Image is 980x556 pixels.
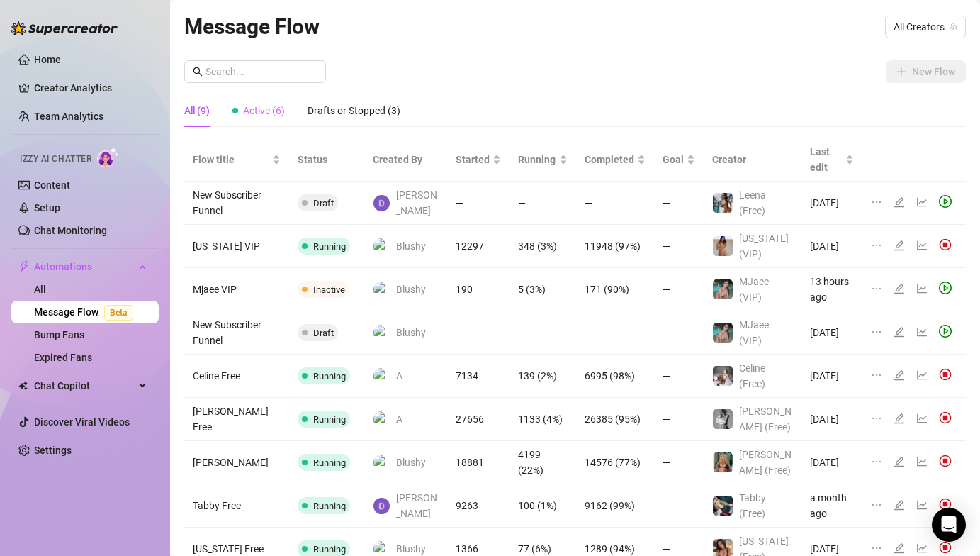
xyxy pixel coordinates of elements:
[713,452,733,472] img: Ellie (Free)
[894,240,905,251] span: edit
[894,499,905,511] span: edit
[950,23,958,31] span: team
[313,457,346,468] span: Running
[801,138,862,182] th: Last edit
[104,305,133,321] span: Beta
[313,241,346,252] span: Running
[396,282,426,297] span: Blushy
[373,368,390,384] img: A
[396,325,426,340] span: Blushy
[739,406,792,433] span: [PERSON_NAME] (Free)
[193,67,203,77] span: search
[871,240,882,251] span: ellipsis
[289,138,364,182] th: Status
[456,152,490,167] span: Started
[509,484,576,528] td: 100 (1%)
[654,182,704,225] td: —
[713,279,733,299] img: MJaee (VIP)
[894,413,905,424] span: edit
[713,323,733,343] img: MJaee (VIP)
[34,445,72,456] a: Settings
[447,268,509,311] td: 190
[34,179,70,191] a: Content
[654,398,704,441] td: —
[184,138,289,182] th: Flow title
[916,240,928,251] span: line-chart
[939,541,952,554] img: svg%3e
[739,189,766,216] span: Leena (Free)
[447,311,509,355] td: —
[801,398,862,441] td: [DATE]
[739,319,769,346] span: MJaee (VIP)
[739,492,766,519] span: Tabby (Free)
[713,193,733,213] img: Leena (Free)
[916,326,928,338] span: line-chart
[184,10,320,43] article: Message Flow
[447,398,509,441] td: 27656
[871,456,882,467] span: ellipsis
[34,54,61,65] a: Home
[713,366,733,386] img: Celine (Free)
[509,182,576,225] td: —
[396,455,426,470] span: Blushy
[447,138,509,182] th: Started
[916,283,928,294] span: line-chart
[373,195,390,211] img: David Webb
[894,543,905,554] span: edit
[447,441,509,484] td: 18881
[193,152,269,167] span: Flow title
[313,371,346,382] span: Running
[184,311,289,355] td: New Subscriber Funnel
[34,374,135,397] span: Chat Copilot
[801,441,862,484] td: [DATE]
[313,198,334,208] span: Draft
[886,60,966,83] button: New Flow
[184,225,289,268] td: [US_STATE] VIP
[576,355,654,398] td: 6995 (98%)
[509,441,576,484] td: 4199 (22%)
[713,496,733,516] img: Tabby (Free)
[184,441,289,484] td: [PERSON_NAME]
[939,195,952,208] span: play-circle
[654,225,704,268] td: —
[585,152,634,167] span: Completed
[313,501,346,511] span: Running
[871,499,882,511] span: ellipsis
[34,202,60,213] a: Setup
[871,369,882,381] span: ellipsis
[34,225,107,236] a: Chat Monitoring
[654,484,704,528] td: —
[704,138,801,182] th: Creator
[576,182,654,225] td: —
[576,398,654,441] td: 26385 (95%)
[713,409,733,429] img: Kennedy (Free)
[34,352,92,363] a: Expired Fans
[939,368,952,381] img: svg%3e
[894,196,905,208] span: edit
[34,255,135,278] span: Automations
[939,325,952,338] span: play-circle
[576,225,654,268] td: 11948 (97%)
[576,138,654,182] th: Completed
[894,369,905,381] span: edit
[509,398,576,441] td: 1133 (4%)
[396,411,402,427] span: A
[801,484,862,528] td: a month ago
[34,416,130,428] a: Discover Viral Videos
[871,196,882,208] span: ellipsis
[447,182,509,225] td: —
[18,381,28,391] img: Chat Copilot
[34,329,84,340] a: Bump Fans
[801,182,862,225] td: [DATE]
[313,544,346,555] span: Running
[801,311,862,355] td: [DATE]
[576,441,654,484] td: 14576 (77%)
[916,369,928,381] span: line-chart
[313,284,345,295] span: Inactive
[205,64,317,79] input: Search...
[184,398,289,441] td: [PERSON_NAME] Free
[654,138,704,182] th: Goal
[373,238,390,255] img: Blushy
[739,362,765,389] span: Celine (Free)
[576,268,654,311] td: 171 (90%)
